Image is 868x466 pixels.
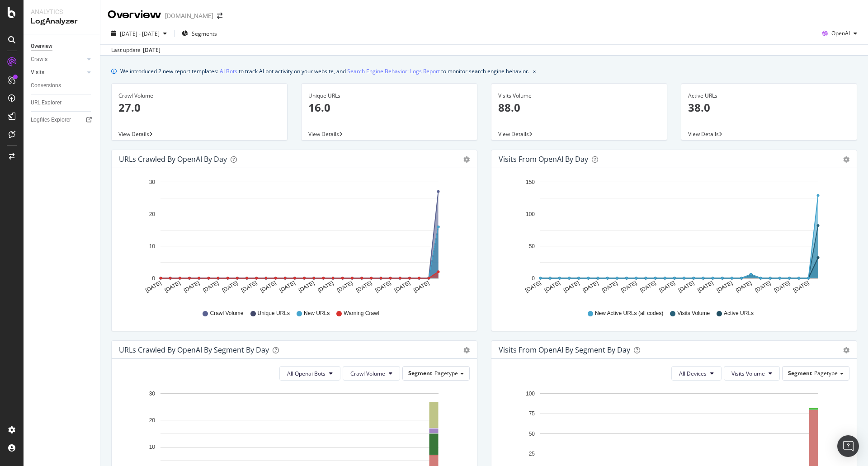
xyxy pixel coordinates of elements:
[31,55,85,64] a: Crawls
[31,81,61,90] div: Conversions
[831,29,850,37] span: OpenAI
[735,280,753,294] text: [DATE]
[773,280,791,294] text: [DATE]
[731,370,765,377] span: Visits Volume
[792,280,810,294] text: [DATE]
[308,100,470,115] p: 16.0
[118,92,280,100] div: Crawl Volume
[152,275,155,282] text: 0
[149,444,156,451] text: 10
[210,310,243,317] span: Crawl Volume
[677,280,695,294] text: [DATE]
[119,155,227,164] div: URLs Crawled by OpenAI by day
[192,30,217,38] span: Segments
[434,369,458,377] span: Pagetype
[308,130,339,138] span: View Details
[108,7,161,23] div: Overview
[532,275,535,282] text: 0
[581,280,599,294] text: [DATE]
[679,370,707,377] span: All Devices
[31,115,71,125] div: Logfiles Explorer
[344,310,379,317] span: Warning Crawl
[336,280,354,294] text: [DATE]
[843,347,849,353] div: gear
[498,92,660,100] div: Visits Volume
[259,280,277,294] text: [DATE]
[843,156,849,163] div: gear
[165,11,213,20] div: [DOMAIN_NAME]
[671,366,722,381] button: All Devices
[499,345,630,354] div: Visits from OpenAI By Segment By Day
[498,130,529,138] span: View Details
[526,179,535,185] text: 150
[220,66,237,76] a: AI Bots
[31,98,61,108] div: URL Explorer
[287,370,325,377] span: All Openai Bots
[526,211,535,217] text: 100
[31,98,94,108] a: URL Explorer
[31,42,52,51] div: Overview
[408,369,432,377] span: Segment
[278,280,297,294] text: [DATE]
[149,417,156,424] text: 20
[149,211,156,217] text: 20
[658,280,676,294] text: [DATE]
[297,280,316,294] text: [DATE]
[499,155,588,164] div: Visits from OpenAI by day
[178,26,221,41] button: Segments
[393,280,411,294] text: [DATE]
[562,280,580,294] text: [DATE]
[31,7,93,16] div: Analytics
[688,100,850,115] p: 38.0
[688,130,719,138] span: View Details
[120,30,160,38] span: [DATE] - [DATE]
[343,366,400,381] button: Crawl Volume
[531,65,538,78] button: close banner
[118,100,280,115] p: 27.0
[498,100,660,115] p: 88.0
[754,280,772,294] text: [DATE]
[677,310,710,317] span: Visits Volume
[240,280,258,294] text: [DATE]
[412,280,430,294] text: [DATE]
[499,175,846,301] div: A chart.
[524,280,542,294] text: [DATE]
[308,92,470,100] div: Unique URLs
[529,243,535,249] text: 50
[31,55,47,64] div: Crawls
[119,345,269,354] div: URLs Crawled by OpenAI By Segment By Day
[355,280,373,294] text: [DATE]
[149,243,156,249] text: 10
[118,130,149,138] span: View Details
[202,280,220,294] text: [DATE]
[620,280,638,294] text: [DATE]
[350,370,385,377] span: Crawl Volume
[688,92,850,100] div: Active URLs
[529,410,535,417] text: 75
[463,156,470,163] div: gear
[279,366,340,381] button: All Openai Bots
[788,369,812,377] span: Segment
[526,391,535,397] text: 100
[144,280,162,294] text: [DATE]
[258,310,290,317] span: Unique URLs
[639,280,657,294] text: [DATE]
[316,280,335,294] text: [DATE]
[120,66,529,76] div: We introduced 2 new report templates: to track AI bot activity on your website, and to monitor se...
[143,46,160,54] div: [DATE]
[347,66,440,76] a: Search Engine Behavior: Logs Report
[724,310,754,317] span: Active URLs
[119,175,467,301] svg: A chart.
[819,26,861,41] button: OpenAI
[814,369,838,377] span: Pagetype
[31,115,94,125] a: Logfiles Explorer
[31,68,44,77] div: Visits
[31,81,94,90] a: Conversions
[111,46,160,54] div: Last update
[724,366,780,381] button: Visits Volume
[183,280,201,294] text: [DATE]
[716,280,734,294] text: [DATE]
[601,280,619,294] text: [DATE]
[696,280,714,294] text: [DATE]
